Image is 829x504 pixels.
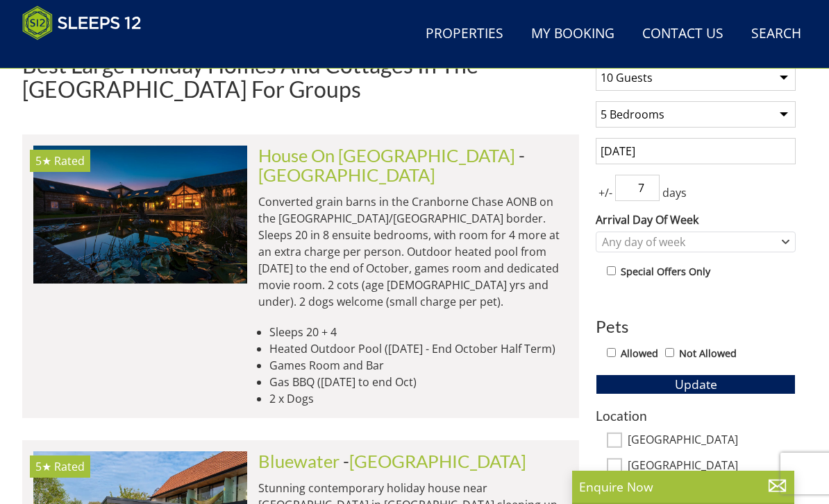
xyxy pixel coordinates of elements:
[598,234,778,250] div: Any day of week
[526,19,620,50] a: My Booking
[637,19,729,50] a: Contact Us
[22,53,579,101] h1: Best Large Holiday Homes And Cottages In The [GEOGRAPHIC_DATA] For Groups
[269,390,568,407] li: 2 x Dogs
[343,451,526,471] span: -
[349,451,526,471] a: [GEOGRAPHIC_DATA]
[596,184,615,201] span: +/-
[33,146,247,284] img: house-on-the-hill-large-holiday-home-accommodation-wiltshire-sleeps-16.original.jpg
[621,346,658,361] label: Allowed
[15,49,161,60] iframe: Customer reviews powered by Trustpilot
[596,374,796,394] button: Update
[579,478,787,496] p: Enquire Now
[675,376,717,392] span: Update
[258,451,340,471] a: Bluewater
[628,459,796,474] label: [GEOGRAPHIC_DATA]
[22,6,142,40] img: Sleeps 12
[596,232,796,252] div: Combobox
[33,146,247,284] a: 5★ Rated
[269,357,568,374] li: Games Room and Bar
[258,164,435,185] a: [GEOGRAPHIC_DATA]
[596,211,796,228] label: Arrival Day Of Week
[660,184,689,201] span: days
[269,340,568,357] li: Heated Outdoor Pool ([DATE] - End October Half Term)
[35,153,51,168] span: House On The Hill has a 5 star rating under the Quality in Tourism Scheme
[54,459,85,474] span: Rated
[420,19,509,50] a: Properties
[596,318,796,336] h3: Pets
[596,408,796,423] h3: Location
[258,145,525,185] span: -
[54,153,85,168] span: Rated
[35,459,51,474] span: Bluewater has a 5 star rating under the Quality in Tourism Scheme
[269,374,568,390] li: Gas BBQ ([DATE] to end Oct)
[596,138,796,164] input: Arrival Date
[746,19,807,50] a: Search
[628,433,796,449] label: [GEOGRAPHIC_DATA]
[258,145,515,166] a: House On [GEOGRAPHIC_DATA]
[269,324,568,340] li: Sleeps 20 + 4
[679,346,737,361] label: Not Allowed
[621,264,710,279] label: Special Offers Only
[258,193,568,310] p: Converted grain barns in the Cranborne Chase AONB on the [GEOGRAPHIC_DATA]/[GEOGRAPHIC_DATA] bord...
